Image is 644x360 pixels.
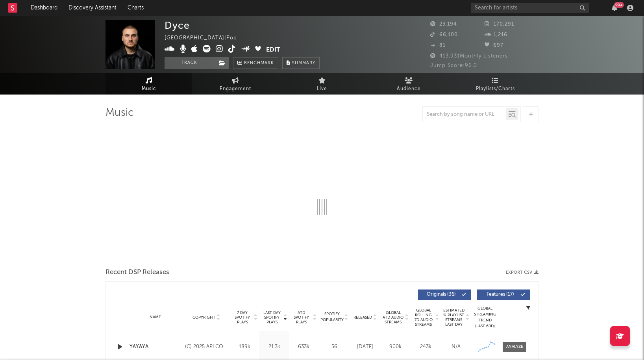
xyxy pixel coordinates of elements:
input: Search by song name or URL [423,111,506,118]
input: Search for artists [471,3,589,13]
a: Engagement [192,73,279,95]
a: Audience [365,73,452,95]
a: Live [279,73,365,95]
div: [DATE] [352,343,378,351]
span: Originals ( 36 ) [423,292,459,297]
span: Engagement [220,84,251,94]
div: 21.3k [261,343,287,351]
span: ATD Spotify Plays [291,310,312,325]
span: Summary [292,61,315,65]
div: N/A [443,343,469,351]
div: Global Streaming Trend (Last 60D) [473,306,497,329]
div: 243k [413,343,439,351]
span: Jump Score: 96.0 [430,63,477,68]
div: Dyce [165,20,190,31]
div: Name [130,314,181,320]
button: Edit [266,45,280,55]
span: 1,216 [485,32,507,37]
span: Released [353,315,372,320]
button: Originals(36) [418,289,471,300]
div: 99 + [614,2,624,8]
span: 66,100 [430,32,458,37]
span: Copyright [192,315,215,320]
a: YAYAYA [130,343,181,351]
div: 900k [382,343,409,351]
a: Music [105,73,192,95]
span: Benchmark [244,59,274,68]
a: Benchmark [233,57,278,69]
div: [GEOGRAPHIC_DATA] | Pop [165,33,246,43]
span: 7 Day Spotify Plays [232,310,253,325]
span: Playlists/Charts [476,84,515,94]
span: 170,291 [485,22,514,27]
span: Features ( 17 ) [482,292,518,297]
span: Spotify Popularity [320,311,344,323]
span: Estimated % Playlist Streams Last Day [443,308,464,327]
button: Features(17) [477,289,530,300]
div: (C) 2025 APLCO [185,342,228,352]
div: 633k [291,343,316,351]
span: 23,194 [430,22,457,27]
span: Music [142,84,156,94]
span: Recent DSP Releases [105,268,169,277]
button: Export CSV [506,270,539,275]
button: 99+ [612,5,617,11]
span: Global ATD Audio Streams [382,310,404,325]
span: 81 [430,43,446,48]
div: 56 [320,343,348,351]
div: 189k [232,343,257,351]
span: Last Day Spotify Plays [261,310,282,325]
span: 697 [485,43,503,48]
button: Summary [282,57,320,69]
span: Live [317,84,327,94]
span: Global Rolling 7D Audio Streams [413,308,434,327]
button: Track [165,57,214,69]
span: Audience [397,84,421,94]
a: Playlists/Charts [452,73,539,95]
span: 413,931 Monthly Listeners [430,54,508,59]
